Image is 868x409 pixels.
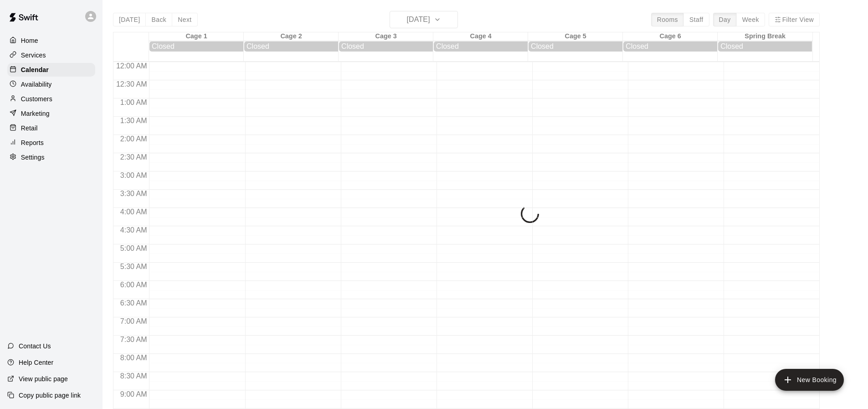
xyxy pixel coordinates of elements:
[118,153,149,161] span: 2:30 AM
[21,51,46,60] p: Services
[118,336,149,343] span: 7:30 AM
[21,94,52,104] p: Customers
[19,358,53,367] p: Help Center
[19,391,81,400] p: Copy public page link
[7,48,95,62] a: Services
[118,372,149,380] span: 8:30 AM
[433,32,528,41] div: Cage 4
[118,244,149,252] span: 5:00 AM
[21,138,44,147] p: Reports
[21,36,38,45] p: Home
[21,109,50,118] p: Marketing
[436,42,525,51] div: Closed
[19,374,68,383] p: View public page
[21,124,38,133] p: Retail
[118,390,149,398] span: 9:00 AM
[7,107,95,120] a: Marketing
[7,63,95,77] a: Calendar
[718,32,812,41] div: Spring Break
[7,136,95,150] a: Reports
[7,121,95,135] a: Retail
[21,80,52,89] p: Availability
[7,150,95,164] a: Settings
[118,208,149,216] span: 4:00 AM
[531,42,620,51] div: Closed
[7,34,95,47] a: Home
[626,42,715,51] div: Closed
[247,42,336,51] div: Closed
[152,42,241,51] div: Closed
[118,226,149,234] span: 4:30 AM
[118,281,149,289] span: 6:00 AM
[118,263,149,270] span: 5:30 AM
[118,98,149,106] span: 1:00 AM
[114,62,149,70] span: 12:00 AM
[528,32,623,41] div: Cage 5
[244,32,339,41] div: Cage 2
[118,190,149,197] span: 3:30 AM
[339,32,433,41] div: Cage 3
[149,32,244,41] div: Cage 1
[114,80,149,88] span: 12:30 AM
[7,92,95,106] a: Customers
[118,135,149,143] span: 2:00 AM
[118,117,149,124] span: 1:30 AM
[118,317,149,325] span: 7:00 AM
[341,42,431,51] div: Closed
[118,354,149,362] span: 8:00 AM
[623,32,718,41] div: Cage 6
[775,369,844,391] button: add
[118,171,149,179] span: 3:00 AM
[19,342,51,351] p: Contact Us
[21,65,49,74] p: Calendar
[720,42,810,51] div: Closed
[7,78,95,91] a: Availability
[118,299,149,307] span: 6:30 AM
[21,153,45,162] p: Settings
